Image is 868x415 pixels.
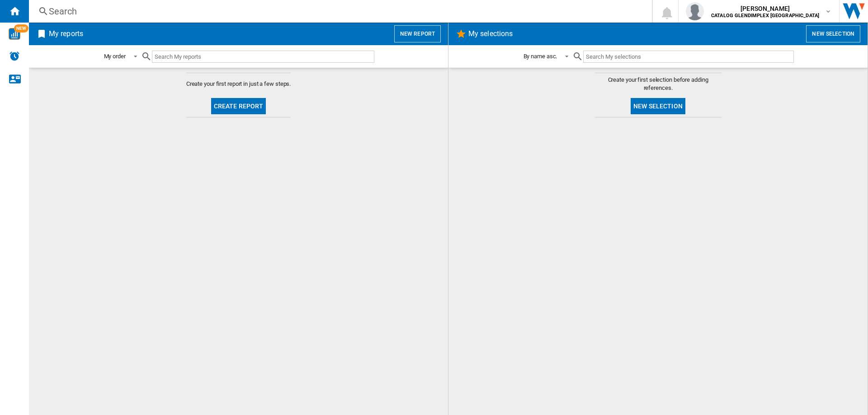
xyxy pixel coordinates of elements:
div: My order [104,53,126,60]
span: Create your first selection before adding references. [595,76,722,92]
span: [PERSON_NAME] [711,4,819,13]
span: Create your first report in just a few steps. [186,80,291,88]
input: Search My selections [583,51,793,63]
button: New selection [631,98,685,114]
img: wise-card.svg [9,28,20,40]
img: profile.jpg [686,2,704,20]
input: Search My reports [152,51,374,63]
button: Create report [211,98,266,114]
h2: My reports [47,25,85,42]
span: NEW [14,24,28,33]
div: Search [49,5,628,18]
img: alerts-logo.svg [9,51,20,61]
button: New report [394,25,441,42]
div: By name asc. [524,53,557,60]
h2: My selections [467,25,514,42]
b: CATALOG GLENDIMPLEX [GEOGRAPHIC_DATA] [711,13,819,19]
button: New selection [806,25,860,42]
